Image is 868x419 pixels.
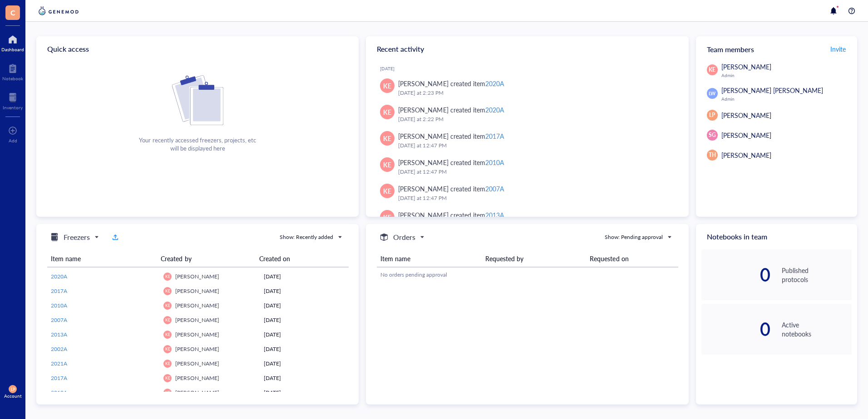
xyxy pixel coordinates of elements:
span: KE [165,303,170,308]
span: [PERSON_NAME] [175,302,219,309]
div: Notebook [2,76,23,81]
a: 2002A [51,345,156,353]
a: 2010A [51,302,156,310]
span: KE [383,160,391,170]
span: [PERSON_NAME] [721,62,771,71]
div: [DATE] [264,287,345,295]
img: genemod-logo [36,5,81,16]
h5: Freezers [64,232,90,243]
span: 2010A [51,302,67,309]
div: 2010A [485,158,504,167]
span: [PERSON_NAME] [PERSON_NAME] [721,86,823,95]
span: [PERSON_NAME] [175,316,219,324]
span: [PERSON_NAME] [175,331,219,338]
div: 0 [701,322,771,336]
span: [PERSON_NAME] [721,151,771,160]
div: [DATE] at 12:47 PM [398,194,674,203]
span: [PERSON_NAME] [721,111,771,120]
a: KE[PERSON_NAME] created item2017A[DATE] at 12:47 PM [373,127,681,154]
a: 2017A [51,374,156,382]
a: KE[PERSON_NAME] created item2007A[DATE] at 12:47 PM [373,180,681,206]
div: [DATE] [264,360,345,368]
div: Admin [721,96,852,102]
div: No orders pending approval [380,271,675,279]
img: Cf+DiIyRRx+BTSbnYhsZzE9to3+AfuhVxcka4spAAAAAElFTkSuQmCC [172,75,223,125]
div: 0 [701,268,771,282]
span: 2021A [51,360,67,367]
a: Dashboard [1,32,24,52]
a: KE[PERSON_NAME] created item2020A[DATE] at 2:23 PM [373,75,681,101]
div: Notebooks in team [696,224,857,249]
th: Item name [377,250,482,267]
div: [DATE] at 2:23 PM [398,88,674,97]
div: [DATE] at 12:47 PM [398,167,674,176]
span: LP [709,111,715,119]
div: [PERSON_NAME] created item [398,131,503,141]
div: Account [4,393,22,399]
div: 2017A [485,132,504,141]
span: KE [165,274,170,279]
a: 2021A [51,360,156,368]
div: Active notebooks [782,320,852,338]
span: KE [165,289,170,293]
div: 2020A [485,105,504,114]
div: Admin [721,73,852,78]
th: Created on [256,250,342,267]
span: SG [709,131,716,139]
span: KE [165,376,170,380]
span: KE [165,361,170,366]
a: KE[PERSON_NAME] created item2020A[DATE] at 2:22 PM [373,101,681,127]
div: [DATE] [264,331,345,339]
div: Your recently accessed freezers, projects, etc will be displayed here [139,136,256,152]
div: [PERSON_NAME] created item [398,78,503,88]
span: [PERSON_NAME] [721,131,771,140]
a: 2020A [51,273,156,281]
div: Inventory [3,105,23,110]
a: 2013A [51,331,156,339]
span: LP [10,387,15,392]
span: KE [165,318,170,322]
span: KE [709,66,715,74]
div: Add [9,138,17,143]
span: 2007A [51,316,67,324]
th: Created by [157,250,255,267]
div: [DATE] [264,316,345,324]
div: [DATE] [264,345,345,353]
span: [PERSON_NAME] [175,389,219,396]
div: [DATE] [264,389,345,397]
a: Inventory [3,90,23,110]
span: KE [383,107,391,117]
div: [DATE] [264,273,345,281]
button: Invite [830,42,846,56]
div: [DATE] [264,302,345,310]
span: KE [165,347,170,351]
div: [DATE] at 2:22 PM [398,115,674,124]
a: 2007A [51,316,156,324]
span: KE [165,332,170,337]
div: [DATE] [380,66,681,71]
a: KE[PERSON_NAME] created item2010A[DATE] at 12:47 PM [373,154,681,180]
span: [PERSON_NAME] [175,273,219,280]
span: KE [165,390,170,395]
div: [PERSON_NAME] created item [398,157,503,167]
span: C [10,7,15,18]
div: 2007A [485,184,504,193]
span: KE [383,186,391,196]
span: KE [383,133,391,143]
a: Notebook [2,61,23,81]
span: Invite [830,44,846,54]
span: 2010A [51,389,67,396]
span: [PERSON_NAME] [175,360,219,367]
span: 2002A [51,345,67,353]
div: Dashboard [1,47,24,52]
div: 2020A [485,79,504,88]
div: Show: Recently added [280,233,333,241]
div: Show: Pending approval [605,233,663,241]
div: [PERSON_NAME] created item [398,184,503,194]
span: KE [383,81,391,91]
span: LW [709,90,716,97]
div: Recent activity [366,36,688,62]
th: Requested by [482,250,587,267]
th: Item name [47,250,157,267]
